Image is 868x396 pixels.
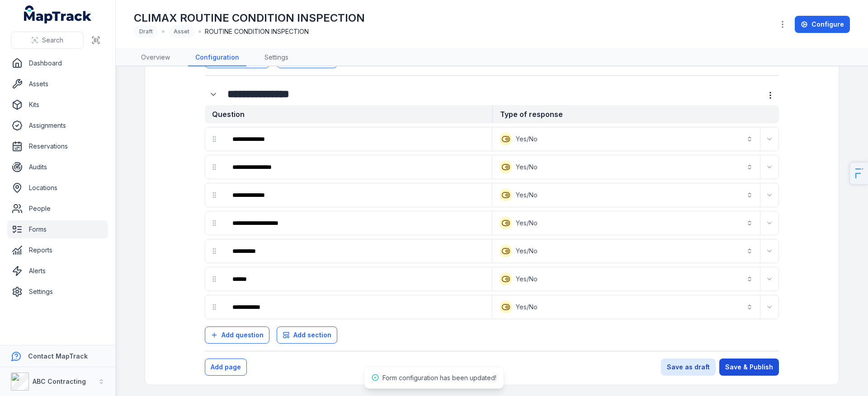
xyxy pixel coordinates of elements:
[134,49,177,66] a: Overview
[205,158,223,176] div: drag
[7,179,108,197] a: Locations
[42,36,63,45] span: Search
[134,11,365,25] h1: CLIMAX ROUTINE CONDITION INSPECTION
[225,129,490,149] div: :rtk:-form-item-label
[211,135,218,143] svg: drag
[188,49,246,66] a: Configuration
[492,105,779,123] strong: Type of response
[222,331,264,340] span: Add question
[28,352,88,360] strong: Contact MapTrack
[7,262,108,280] a: Alerts
[7,116,108,135] a: Assignments
[762,216,777,230] button: Expand
[225,213,490,233] div: :ru6:-form-item-label
[211,191,218,199] svg: drag
[225,185,490,205] div: :ru0:-form-item-label
[762,188,777,202] button: Expand
[7,54,108,72] a: Dashboard
[205,359,247,376] button: Add page
[205,86,224,103] div: :rtc:-form-item-label
[211,163,218,171] svg: drag
[494,129,758,149] button: Yes/No
[205,186,223,204] div: drag
[494,297,758,317] button: Yes/No
[205,214,223,232] div: drag
[7,200,108,218] a: People
[205,326,269,344] button: Add question
[211,303,218,311] svg: drag
[211,247,218,255] svg: drag
[494,185,758,205] button: Yes/No
[205,242,223,260] div: drag
[494,213,758,233] button: Yes/No
[168,25,195,38] div: Asset
[795,16,850,33] a: Configure
[257,49,296,66] a: Settings
[11,32,84,49] button: Search
[225,269,490,289] div: :rui:-form-item-label
[33,377,86,385] strong: ABC Contracting
[762,272,777,286] button: Expand
[762,244,777,258] button: Expand
[762,160,777,174] button: Expand
[661,359,716,376] button: Save as draft
[225,297,490,317] div: :ruo:-form-item-label
[277,326,337,344] button: Add section
[7,241,108,259] a: Reports
[225,241,490,261] div: :ruc:-form-item-label
[134,25,158,38] div: Draft
[205,27,309,36] span: ROUTINE CONDITION INSPECTION
[494,157,758,177] button: Yes/No
[719,359,779,376] button: Save & Publish
[382,374,496,382] span: Form configuration has been updated!
[762,300,777,314] button: Expand
[7,75,108,93] a: Assets
[225,157,490,177] div: :rtq:-form-item-label
[293,331,331,340] span: Add section
[494,241,758,261] button: Yes/No
[7,220,108,238] a: Forms
[24,5,92,23] a: MapTrack
[205,130,223,148] div: drag
[7,158,108,176] a: Audits
[205,270,223,288] div: drag
[211,275,218,283] svg: drag
[205,86,222,103] button: Expand
[7,137,108,155] a: Reservations
[7,96,108,114] a: Kits
[762,132,777,146] button: Expand
[205,298,223,316] div: drag
[7,283,108,301] a: Settings
[211,219,218,227] svg: drag
[762,87,779,104] button: more-detail
[494,269,758,289] button: Yes/No
[205,105,492,123] strong: Question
